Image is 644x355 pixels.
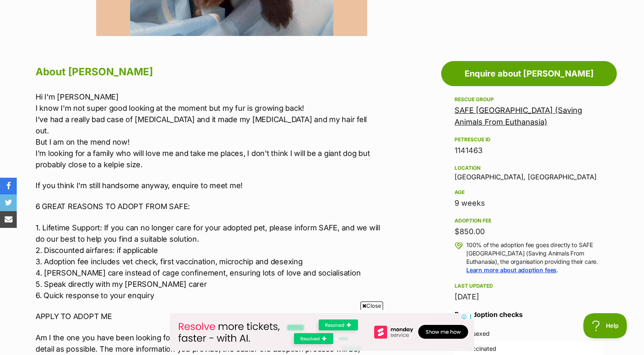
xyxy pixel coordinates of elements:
[583,313,627,338] iframe: Help Scout Beacon - Open
[466,266,557,273] a: Learn more about adoption fees
[170,313,474,351] iframe: Advertisement
[455,136,603,143] div: PetRescue ID
[455,283,603,289] div: Last updated
[360,301,383,310] span: Close
[455,145,603,156] div: 1141463
[455,226,603,238] div: $850.00
[36,222,381,301] p: 1. Lifetime Support: If you can no longer care for your adopted pet, please inform SAFE, and we w...
[455,291,603,303] div: [DATE]
[455,106,582,126] a: SAFE [GEOGRAPHIC_DATA] (Saving Animals From Euthanasia)
[455,189,603,196] div: Age
[455,163,603,181] div: [GEOGRAPHIC_DATA], [GEOGRAPHIC_DATA]
[455,96,603,103] div: Rescue group
[441,61,617,86] a: Enquire about [PERSON_NAME]
[36,201,381,212] p: 6 GREAT REASONS TO ADOPT FROM SAFE:
[465,329,490,338] div: Desexed
[36,91,381,170] p: Hi I'm [PERSON_NAME] I know I'm not super good looking at the moment but my fur is growing back! ...
[455,197,603,209] div: 9 weeks
[36,180,381,191] p: If you think I'm still handsome anyway, enquire to meet me!
[455,217,603,224] div: Adoption fee
[455,165,603,171] div: Location
[36,63,381,81] h2: About [PERSON_NAME]
[455,309,603,319] h3: Pre-adoption checks
[36,311,381,322] p: APPLY TO ADOPT ME
[465,345,496,353] div: Vaccinated
[466,241,603,274] p: 100% of the adoption fee goes directly to SAFE [GEOGRAPHIC_DATA] (Saving Animals From Euthanasia)...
